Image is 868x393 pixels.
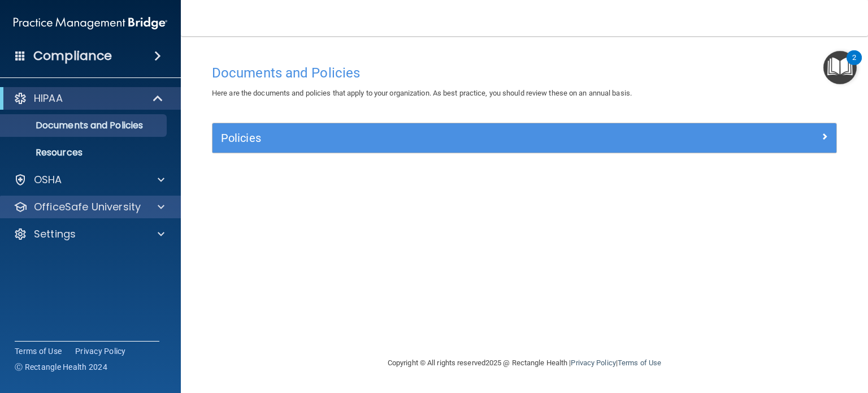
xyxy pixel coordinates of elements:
a: HIPAA [14,92,164,105]
a: Settings [14,227,164,241]
p: OSHA [34,173,62,187]
a: Privacy Policy [75,346,126,357]
a: OSHA [14,173,164,187]
a: Privacy Policy [571,359,615,367]
h4: Compliance [33,48,112,64]
a: Terms of Use [15,346,62,357]
p: Settings [34,227,76,241]
div: Copyright © All rights reserved 2025 @ Rectangle Health | | [318,345,731,381]
a: Terms of Use [618,359,661,367]
iframe: Drift Widget Chat Controller [673,313,854,358]
div: 2 [852,58,856,72]
img: PMB logo [14,12,167,34]
span: Ⓒ Rectangle Health 2024 [15,361,107,373]
p: Documents and Policies [7,120,162,131]
p: HIPAA [34,92,63,105]
button: Open Resource Center, 2 new notifications [823,51,857,84]
h5: Policies [221,132,672,144]
span: Here are the documents and policies that apply to your organization. As best practice, you should... [212,89,632,97]
h4: Documents and Policies [212,66,837,80]
a: Policies [221,129,828,147]
p: OfficeSafe University [34,200,141,214]
p: Resources [7,147,162,158]
a: OfficeSafe University [14,200,164,214]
